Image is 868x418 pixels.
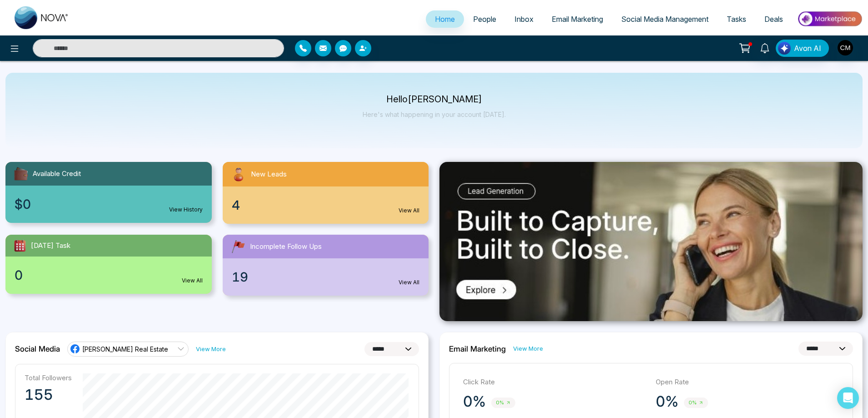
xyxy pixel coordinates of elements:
span: 4 [232,196,240,215]
a: View More [513,344,543,353]
a: View All [182,277,203,285]
img: newLeads.svg [230,166,247,183]
img: . [439,162,863,321]
p: Total Followers [25,373,72,382]
p: 155 [25,386,72,404]
h2: Email Marketing [449,344,506,353]
div: Open Intercom Messenger [837,387,859,409]
a: View All [399,206,419,215]
span: Available Credit [33,169,81,179]
a: New Leads4View All [217,162,434,224]
span: [DATE] Task [31,241,70,251]
img: availableCredit.svg [13,166,29,182]
p: Here's what happening in your account [DATE]. [363,111,506,118]
span: People [473,15,496,24]
a: View History [169,206,203,214]
span: 0% [684,398,708,408]
img: followUps.svg [230,238,246,255]
img: todayTask.svg [13,238,27,253]
p: 0% [656,393,678,411]
span: New Leads [251,169,287,180]
span: Tasks [727,15,746,24]
span: Incomplete Follow Ups [250,242,322,252]
a: Tasks [718,10,755,28]
span: Home [435,15,455,24]
a: Inbox [505,10,543,28]
a: Social Media Management [612,10,718,28]
a: View All [399,278,419,287]
span: [PERSON_NAME] Real Estate [82,345,168,353]
p: Click Rate [463,377,647,388]
button: Avon AI [776,40,829,57]
a: People [464,10,505,28]
a: Home [426,10,464,28]
span: Social Media Management [621,15,708,24]
span: 0% [491,398,515,408]
span: 0 [15,266,23,285]
a: Deals [755,10,792,28]
img: User Avatar [838,40,853,55]
img: Nova CRM Logo [15,6,69,29]
span: Avon AI [794,43,821,54]
span: Email Marketing [552,15,603,24]
h2: Social Media [15,344,60,353]
a: Email Marketing [543,10,612,28]
span: 19 [232,267,248,287]
img: Market-place.gif [797,9,863,29]
a: View More [196,345,226,353]
p: 0% [463,393,486,411]
img: Lead Flow [778,42,791,55]
span: $0 [15,195,31,214]
p: Hello [PERSON_NAME] [363,96,506,103]
p: Open Rate [656,377,839,388]
span: Deals [764,15,783,24]
span: Inbox [514,15,534,24]
a: Incomplete Follow Ups19View All [217,235,434,296]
